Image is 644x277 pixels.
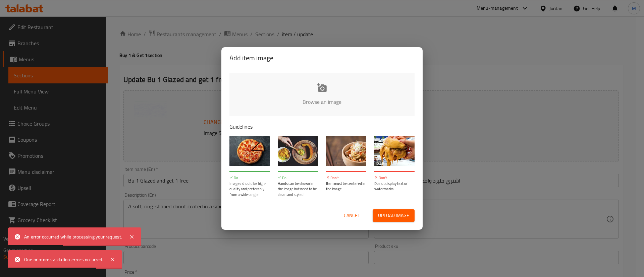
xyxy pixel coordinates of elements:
p: Hands can be shown in the image but need to be clean and styled [278,181,318,198]
span: Upload image [378,211,409,220]
p: Don't [326,175,366,181]
button: Upload image [373,209,415,222]
img: guide-img-2@3x.jpg [278,136,318,166]
p: Images should be high-quality and preferably from a wide-angle [229,181,270,198]
button: Cancel [341,209,363,222]
p: Item must be centered in the image [326,181,366,192]
p: Don't [374,175,415,181]
p: Do [278,175,318,181]
p: Do not display text or watermarks [374,181,415,192]
h2: Add item image [229,53,415,63]
p: Do [229,175,270,181]
img: guide-img-4@3x.jpg [374,136,415,166]
p: Guidelines [229,123,415,131]
img: guide-img-3@3x.jpg [326,136,366,166]
img: guide-img-1@3x.jpg [229,136,270,166]
span: Cancel [344,211,360,220]
div: An error occurred while processing your request. [24,233,122,240]
div: One or more validation errors occurred. [24,256,103,263]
